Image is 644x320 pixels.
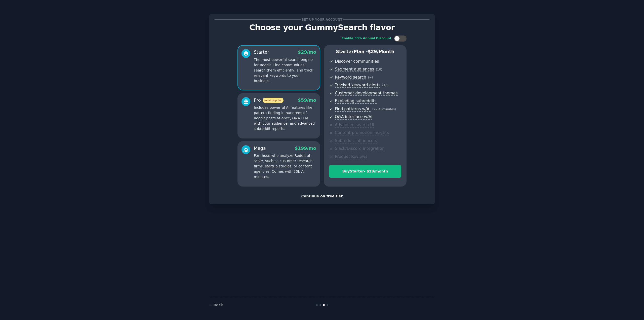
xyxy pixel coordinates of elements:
[382,84,388,87] span: ( 10 )
[335,154,367,159] span: Product Reviews
[215,194,429,199] div: Continue on free tier
[263,98,284,103] span: most popular
[329,165,401,178] button: BuyStarter- $29/month
[335,59,379,64] span: Discover communities
[335,83,380,88] span: Tracked keyword alerts
[335,106,371,112] span: Find patterns w/AI
[215,23,429,32] p: Choose your GummySearch flavor
[368,49,394,54] span: $ 29 /month
[335,98,376,104] span: Exploding subreddits
[335,130,389,135] span: Content promotion insights
[254,145,266,152] div: Mega
[254,97,284,103] div: Pro
[342,36,391,41] div: Enable 33% Annual Discount
[335,75,366,80] span: Keyword search
[335,91,398,96] span: Customer development themes
[335,146,385,151] span: Slack/Discord integration
[368,76,373,79] span: ( ∞ )
[254,153,316,180] p: For those who analyze Reddit at scale, such as customer research firms, startup studios, or conte...
[254,49,269,55] div: Starter
[335,122,374,128] span: Advanced search UI
[295,146,316,151] span: $ 199 /mo
[254,105,316,131] p: Includes powerful AI features like pattern-finding in hundreds of Reddit posts at once, Q&A LLM w...
[376,68,382,71] span: ( 10 )
[298,98,316,103] span: $ 59 /mo
[298,50,316,55] span: $ 29 /mo
[329,169,401,174] div: Buy Starter - $ 29 /month
[301,17,343,22] span: Set up your account
[335,114,372,120] span: Q&A interface w/AI
[372,108,396,111] span: ( 2k AI minutes )
[209,303,223,307] a: ← Back
[329,49,401,55] p: Starter Plan -
[335,138,377,144] span: Subreddit influencers
[254,57,316,84] p: The most powerful search engine for Reddit. Find communities, search them efficiently, and track ...
[335,67,374,72] span: Segment audiences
